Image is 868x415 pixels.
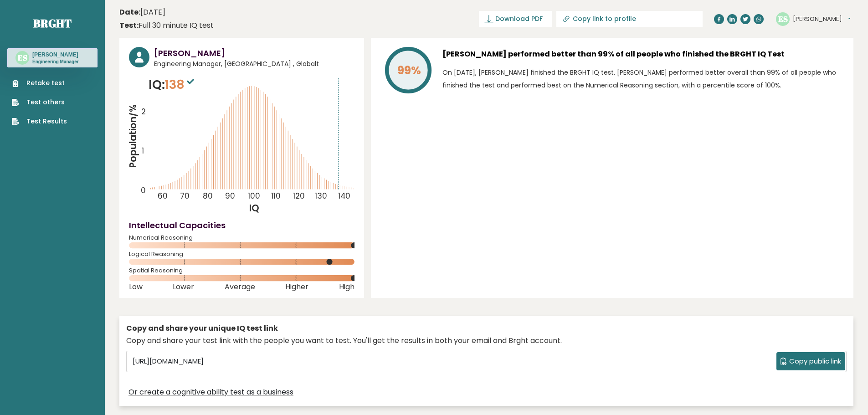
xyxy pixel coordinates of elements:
[165,76,196,93] span: 138
[338,190,350,201] tspan: 140
[776,352,845,370] button: Copy public link
[129,269,354,272] span: Spatial Reasoning
[33,16,72,31] a: Brght
[158,190,168,201] tspan: 60
[12,97,67,107] a: Test others
[126,323,847,334] div: Copy and share your unique IQ test link
[339,285,354,289] span: High
[129,219,354,231] h4: Intellectual Capacities
[129,285,143,289] span: Low
[271,190,281,201] tspan: 110
[129,236,354,240] span: Numerical Reasoning
[154,59,354,69] span: Engineering Manager, [GEOGRAPHIC_DATA] , Globalt
[248,190,260,201] tspan: 100
[119,7,140,17] b: Date:
[315,190,328,201] tspan: 130
[119,20,214,31] div: Full 30 minute IQ test
[32,59,79,65] p: Engineering Manager
[250,202,260,215] tspan: IQ
[154,47,354,59] h3: [PERSON_NAME]
[793,15,851,24] button: [PERSON_NAME]
[285,285,308,289] span: Higher
[128,387,293,398] a: Or create a cognitive ability test as a business
[293,190,305,201] tspan: 120
[225,190,235,201] tspan: 90
[778,13,788,24] text: ES
[129,252,354,256] span: Logical Reasoning
[142,145,144,156] tspan: 1
[442,66,844,92] p: On [DATE], [PERSON_NAME] finished the BRGHT IQ test. [PERSON_NAME] performed better overall than ...
[126,335,847,346] div: Copy and share your test link with the people you want to test. You'll get the results in both yo...
[32,51,79,58] h3: [PERSON_NAME]
[141,185,146,196] tspan: 0
[119,7,165,18] time: [DATE]
[12,117,67,126] a: Test Results
[119,20,139,31] b: Test:
[173,285,194,289] span: Lower
[127,104,139,168] tspan: Population/%
[479,11,552,27] a: Download PDF
[149,76,196,94] p: IQ:
[495,14,543,24] span: Download PDF
[442,47,844,61] h3: [PERSON_NAME] performed better than 99% of all people who finished the BRGHT IQ Test
[141,107,146,118] tspan: 2
[180,190,190,201] tspan: 70
[18,52,27,63] text: ES
[203,190,213,201] tspan: 80
[12,78,67,88] a: Retake test
[225,285,255,289] span: Average
[397,62,421,78] tspan: 99%
[789,356,841,367] span: Copy public link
